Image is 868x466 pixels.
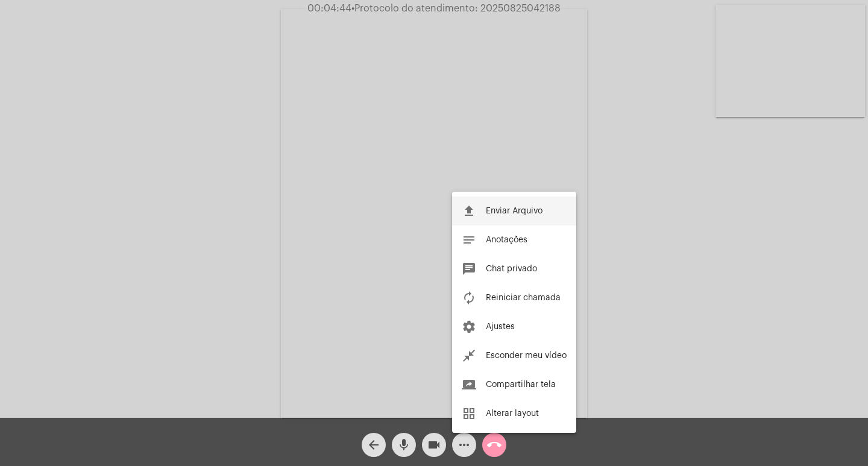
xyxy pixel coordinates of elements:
mat-icon: screen_share [462,377,476,392]
span: Reiniciar chamada [486,294,561,302]
mat-icon: autorenew [462,291,476,305]
span: Ajustes [486,323,515,331]
mat-icon: chat [462,262,476,276]
span: Alterar layout [486,409,539,418]
span: Compartilhar tela [486,380,556,389]
mat-icon: grid_view [462,406,476,421]
span: Esconder meu vídeo [486,351,567,360]
mat-icon: settings [462,320,476,334]
span: Chat privado [486,265,537,273]
mat-icon: file_upload [462,204,476,218]
mat-icon: notes [462,233,476,247]
mat-icon: close_fullscreen [462,348,476,363]
span: Anotações [486,236,527,244]
span: Enviar Arquivo [486,207,542,215]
